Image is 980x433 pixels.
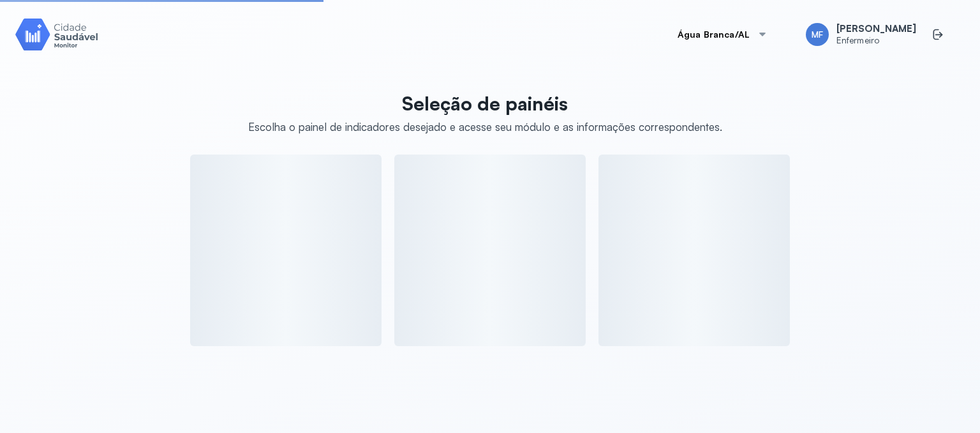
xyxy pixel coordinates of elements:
span: [PERSON_NAME] [836,23,916,35]
img: Logotipo do produto Monitor [15,16,98,52]
button: Água Branca/AL [662,22,783,47]
span: MF [812,29,823,40]
span: Enfermeiro [836,35,916,46]
div: Escolha o painel de indicadores desejado e acesse seu módulo e as informações correspondentes. [248,120,722,133]
p: Seleção de painéis [248,92,722,115]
